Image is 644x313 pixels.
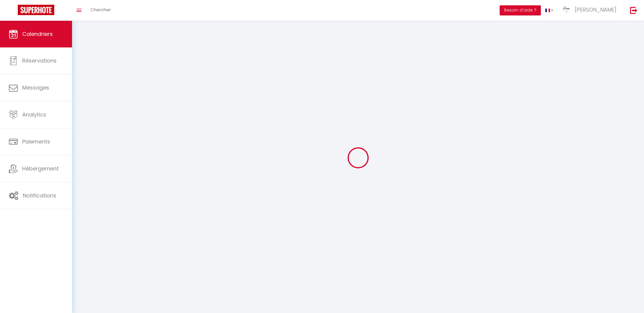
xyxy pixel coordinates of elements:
button: Besoin d'aide ? [500,5,541,15]
span: Messages [22,84,49,91]
span: Chercher [90,7,111,13]
span: Calendriers [22,30,53,38]
img: Super Booking [18,5,54,15]
span: Paiements [22,138,50,145]
img: ... [562,5,571,14]
span: Notifications [23,192,56,199]
span: Analytics [22,111,46,118]
span: Hébergement [22,165,59,172]
span: [PERSON_NAME] [575,6,616,13]
span: Réservations [22,57,57,64]
img: logout [630,7,637,14]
